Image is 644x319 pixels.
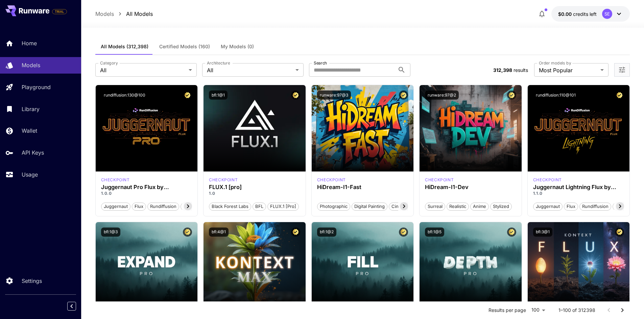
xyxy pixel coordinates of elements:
[425,202,445,211] button: Surreal
[209,184,300,190] h3: FLUX.1 [pro]
[221,44,254,50] span: My Models (0)
[253,202,266,211] button: BFL
[291,228,300,237] button: Certified Model – Vetted for best performance and includes a commercial license.
[533,202,563,211] button: juggernaut
[132,203,146,210] span: flux
[558,11,573,17] span: $0.00
[529,305,548,315] div: 100
[22,170,38,179] p: Usage
[22,39,37,47] p: Home
[72,300,81,312] div: Collapse sidebar
[22,83,51,91] p: Playground
[602,9,612,19] div: SE
[613,203,633,210] span: schnell
[101,184,192,190] h3: Juggernaut Pro Flux by RunDiffusion
[148,203,179,210] span: rundiffusion
[352,203,387,210] span: Digital Painting
[22,277,42,285] p: Settings
[207,66,293,74] span: All
[470,202,489,211] button: Anime
[615,90,624,100] button: Certified Model – Vetted for best performance and includes a commercial license.
[317,228,336,237] button: bfl:1@2
[399,90,408,100] button: Certified Model – Vetted for best performance and includes a commercial license.
[507,228,516,237] button: Certified Model – Vetted for best performance and includes a commercial license.
[209,90,228,100] button: bfl:1@1
[209,177,238,183] p: checkpoint
[207,60,230,66] label: Architecture
[425,177,454,183] p: checkpoint
[267,202,299,211] button: FLUX.1 [pro]
[580,203,611,210] span: rundiffusion
[533,177,562,183] div: FLUX.1 D
[95,10,153,18] nav: breadcrumb
[425,90,459,100] button: runware:97@2
[488,307,526,314] p: Results per page
[100,60,118,66] label: Category
[615,228,624,237] button: Certified Model – Vetted for best performance and includes a commercial license.
[317,203,350,210] span: Photographic
[101,202,130,211] button: juggernaut
[447,203,469,210] span: Realistic
[181,203,193,210] span: pro
[209,190,300,196] p: 1.0
[425,177,454,183] div: HiDream Dev
[490,202,512,211] button: Stylized
[52,9,67,14] span: TRIAL
[389,202,415,211] button: Cinematic
[132,202,146,211] button: flux
[314,60,327,66] label: Search
[618,66,626,74] button: Open more filters
[317,184,408,190] h3: HiDream-I1-Fast
[95,10,114,18] a: Models
[101,177,130,183] div: FLUX.1 D
[507,90,516,100] button: Certified Model – Vetted for best performance and includes a commercial license.
[101,190,192,196] p: 1.0.0
[67,302,76,311] button: Collapse sidebar
[22,149,44,157] p: API Keys
[558,10,597,18] div: $0.00
[268,203,299,210] span: FLUX.1 [pro]
[573,11,597,17] span: credits left
[539,66,598,74] span: Most Popular
[317,90,351,100] button: runware:97@3
[564,203,578,210] span: flux
[491,203,511,210] span: Stylized
[183,228,192,237] button: Certified Model – Vetted for best performance and includes a commercial license.
[22,105,40,113] p: Library
[558,307,595,314] p: 1–100 of 312398
[533,184,624,190] h3: Juggernaut Lightning Flux by RunDiffusion
[22,61,40,69] p: Models
[551,6,630,22] button: $0.00SE
[101,203,130,210] span: juggernaut
[399,228,408,237] button: Certified Model – Vetted for best performance and includes a commercial license.
[291,90,300,100] button: Certified Model – Vetted for best performance and includes a commercial license.
[352,202,387,211] button: Digital Painting
[317,177,346,183] div: HiDream Fast
[22,127,37,135] p: Wallet
[471,203,488,210] span: Anime
[181,202,193,211] button: pro
[317,177,346,183] p: checkpoint
[564,202,578,211] button: flux
[101,177,130,183] p: checkpoint
[533,177,562,183] p: checkpoint
[579,202,611,211] button: rundiffusion
[253,203,266,210] span: BFL
[52,7,67,16] span: Add your payment card to enable full platform functionality.
[317,202,350,211] button: Photographic
[183,90,192,100] button: Certified Model – Vetted for best performance and includes a commercial license.
[425,184,516,190] h3: HiDream-I1-Dev
[100,66,186,74] span: All
[126,10,153,18] a: All Models
[101,44,148,50] span: All Models (312,398)
[389,203,414,210] span: Cinematic
[514,67,528,73] span: results
[147,202,179,211] button: rundiffusion
[533,190,624,196] p: 1.1.0
[493,67,512,73] span: 312,398
[533,90,578,100] button: rundiffusion:110@101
